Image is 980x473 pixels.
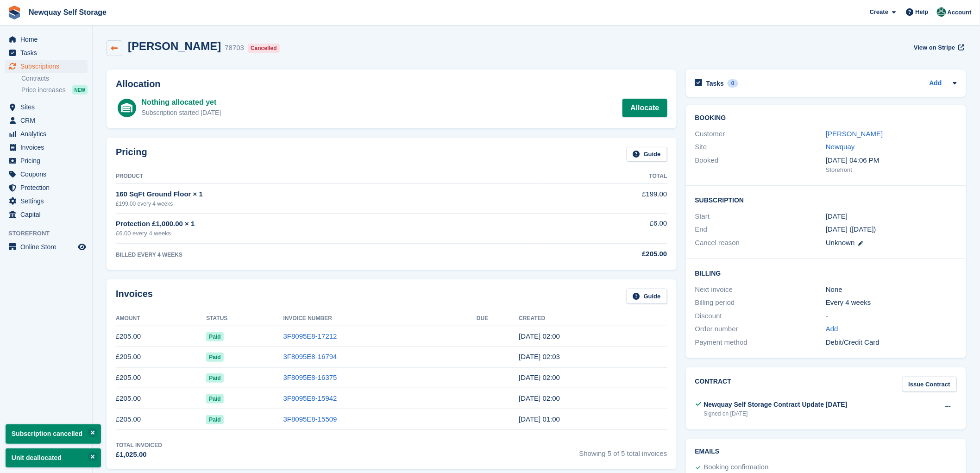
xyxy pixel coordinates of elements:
th: Amount [116,311,206,326]
h2: [PERSON_NAME] [128,40,221,52]
div: Signed on [DATE] [704,410,848,418]
div: £6.00 every 4 weeks [116,229,544,238]
time: 2025-03-25 01:00:00 UTC [826,211,848,222]
h2: Booking [695,114,957,122]
h2: Tasks [706,79,724,88]
a: menu [5,127,88,140]
div: Subscription started [DATE] [142,108,221,118]
div: BILLED EVERY 4 WEEKS [116,251,544,259]
span: Paid [206,373,223,383]
div: - [826,311,957,322]
span: Help [916,7,929,17]
p: Unit deallocated [6,448,101,467]
a: 3F8095E8-15509 [283,415,337,423]
span: Capital [20,208,76,221]
span: Paid [206,394,223,404]
div: Billing period [695,297,826,308]
span: Storefront [8,229,92,238]
a: menu [5,181,88,194]
div: £1,025.00 [116,449,162,460]
div: Cancel reason [695,238,826,248]
a: View on Stripe [910,40,966,55]
div: 78703 [225,43,244,53]
div: £205.00 [544,249,667,259]
h2: Billing [695,268,957,277]
span: Paid [206,332,223,341]
div: Nothing allocated yet [142,97,221,108]
span: Sites [20,101,76,114]
p: Subscription cancelled [6,424,101,443]
time: 2025-07-15 01:00:51 UTC [519,332,560,340]
div: 0 [728,79,738,88]
th: Product [116,169,544,184]
span: Online Store [20,240,76,253]
span: Settings [20,195,76,208]
a: 3F8095E8-17212 [283,332,337,340]
th: Invoice Number [283,311,477,326]
a: Price increases NEW [21,85,88,95]
div: Protection £1,000.00 × 1 [116,219,544,229]
div: Payment method [695,337,826,348]
td: £205.00 [116,347,206,367]
span: Home [20,33,76,46]
a: menu [5,208,88,221]
a: menu [5,195,88,208]
h2: Subscription [695,195,957,204]
span: Analytics [20,127,76,140]
a: [PERSON_NAME] [826,130,883,138]
span: View on Stripe [914,43,955,52]
a: menu [5,168,88,181]
span: Pricing [20,154,76,167]
span: Showing 5 of 5 total invoices [579,441,667,460]
div: £199.00 every 4 weeks [116,200,544,208]
a: Allocate [622,99,667,117]
a: menu [5,60,88,73]
a: Guide [627,147,667,162]
a: Guide [627,289,667,304]
td: £205.00 [116,367,206,388]
div: Booked [695,155,826,175]
td: £199.00 [544,184,667,213]
h2: Pricing [116,147,147,162]
span: Create [870,7,888,17]
span: CRM [20,114,76,127]
a: Preview store [76,241,88,252]
div: Order number [695,324,826,334]
time: 2025-04-22 01:00:33 UTC [519,394,560,402]
img: JON [937,7,946,17]
span: Price increases [21,86,66,95]
div: Customer [695,129,826,139]
a: menu [5,141,88,154]
td: £205.00 [116,388,206,409]
th: Total [544,169,667,184]
div: Newquay Self Storage Contract Update [DATE] [704,400,848,410]
a: menu [5,114,88,127]
span: Coupons [20,168,76,181]
img: stora-icon-8386f47178a22dfd0bd8f6a31ec36ba5ce8667c1dd55bd0f319d3a0aa187defe.svg [7,6,21,19]
a: Add [930,78,942,89]
a: Add [826,324,838,334]
td: £205.00 [116,409,206,430]
div: NEW [72,85,88,95]
div: Discount [695,311,826,322]
div: Site [695,142,826,152]
h2: Emails [695,448,957,455]
div: Booking confirmation [704,462,769,473]
a: menu [5,240,88,253]
span: Paid [206,415,223,424]
time: 2025-03-25 01:00:33 UTC [519,415,560,423]
a: menu [5,101,88,114]
a: menu [5,33,88,46]
time: 2025-05-20 01:00:07 UTC [519,373,560,381]
div: Total Invoiced [116,441,162,449]
div: Storefront [826,165,957,175]
a: Issue Contract [902,377,957,392]
div: End [695,224,826,235]
div: Debit/Credit Card [826,337,957,348]
th: Created [519,311,667,326]
span: Protection [20,181,76,194]
a: Newquay Self Storage [25,5,110,20]
div: Next invoice [695,284,826,295]
a: 3F8095E8-16794 [283,353,337,360]
h2: Contract [695,377,732,392]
